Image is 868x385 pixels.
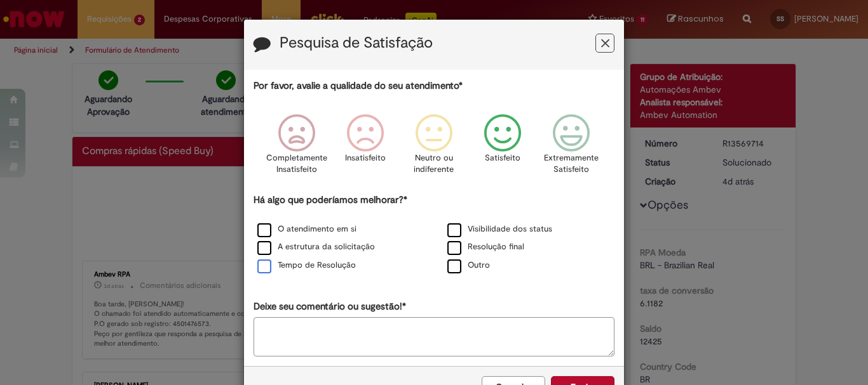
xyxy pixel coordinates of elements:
div: Satisfeito [470,105,535,192]
div: Completamente Insatisfeito [264,105,329,192]
label: Por favor, avalie a qualidade do seu atendimento* [254,79,463,93]
label: Outro [447,259,490,271]
div: Extremamente Satisfeito [539,105,604,192]
label: Resolução final [447,241,524,253]
label: Tempo de Resolução [257,259,356,271]
label: A estrutura da solicitação [257,241,375,253]
label: O atendimento em si [257,223,356,235]
div: Insatisfeito [333,105,398,192]
p: Completamente Insatisfeito [266,152,327,176]
p: Extremamente Satisfeito [544,152,599,176]
label: Visibilidade dos status [447,223,552,235]
label: Pesquisa de Satisfação [280,35,433,51]
div: Há algo que poderíamos melhorar?* [254,193,614,275]
div: Neutro ou indiferente [402,105,466,192]
p: Satisfeito [485,152,520,164]
label: Deixe seu comentário ou sugestão!* [254,300,406,313]
p: Insatisfeito [345,152,386,164]
p: Neutro ou indiferente [411,152,457,176]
